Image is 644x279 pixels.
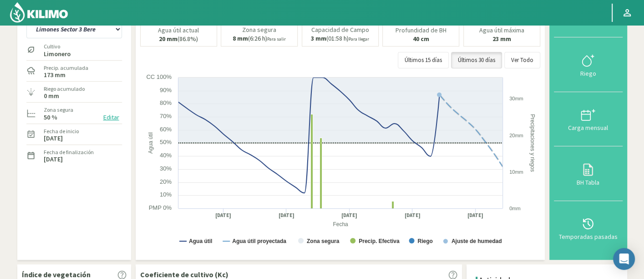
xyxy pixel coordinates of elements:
[159,87,171,93] text: 90%
[554,201,623,255] button: Temporadas pasadas
[147,132,153,154] text: Agua útil
[613,248,635,270] div: Open Intercom Messenger
[349,36,369,42] small: Para llegar
[189,238,212,244] text: Agua útil
[148,204,172,211] text: PMP 0%
[159,35,177,43] b: 20 mm
[479,27,524,34] p: Agua útil máxima
[359,238,400,244] text: Precip. Efectiva
[492,35,511,43] b: 23 mm
[242,26,276,33] p: Zona segura
[233,35,286,42] p: (6:26 h)
[557,179,620,186] div: BH Tabla
[44,106,73,114] label: Zona segura
[504,52,540,68] button: Ver Todo
[44,93,59,99] label: 0 mm
[509,206,520,211] text: 0mm
[306,238,339,244] text: Zona segura
[44,72,66,78] label: 173 mm
[417,238,432,244] text: Riego
[554,92,623,146] button: Carga mensual
[159,113,171,119] text: 70%
[44,127,79,135] label: Fecha de inicio
[159,99,171,106] text: 80%
[404,212,420,219] text: [DATE]
[159,178,171,185] text: 20%
[159,191,171,198] text: 10%
[554,37,623,92] button: Riego
[509,133,523,138] text: 20mm
[44,64,88,72] label: Precip. acumulada
[413,35,429,43] b: 40 cm
[159,36,198,42] p: (86.8%)
[44,156,63,162] label: [DATE]
[341,212,357,219] text: [DATE]
[159,165,171,172] text: 30%
[232,238,286,244] text: Agua útil proyectada
[333,221,348,227] text: Fecha
[311,35,369,42] p: (01:58 h)
[554,146,623,201] button: BH Tabla
[146,73,172,80] text: CC 100%
[44,114,57,120] label: 50 %
[44,148,94,156] label: Fecha de finalización
[44,135,63,141] label: [DATE]
[451,52,502,68] button: Últimos 30 días
[557,233,620,240] div: Temporadas pasadas
[509,96,523,101] text: 30mm
[159,126,171,133] text: 60%
[557,70,620,77] div: Riego
[44,85,85,93] label: Riego acumulado
[159,152,171,159] text: 40%
[101,112,122,123] button: Editar
[467,212,483,219] text: [DATE]
[557,124,620,131] div: Carga mensual
[233,34,248,42] b: 8 mm
[396,27,446,34] p: Profundidad de BH
[311,34,326,42] b: 3 mm
[44,51,71,57] label: Limonero
[158,27,199,34] p: Agua útil actual
[529,114,536,172] text: Precipitaciones y riegos
[159,139,171,145] text: 50%
[509,169,523,175] text: 10mm
[267,36,286,42] small: Para salir
[278,212,294,219] text: [DATE]
[44,42,71,51] label: Cultivo
[9,1,69,23] img: Kilimo
[451,238,502,244] text: Ajuste de humedad
[215,212,231,219] text: [DATE]
[311,26,369,33] p: Capacidad de Campo
[398,52,449,68] button: Últimos 15 días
